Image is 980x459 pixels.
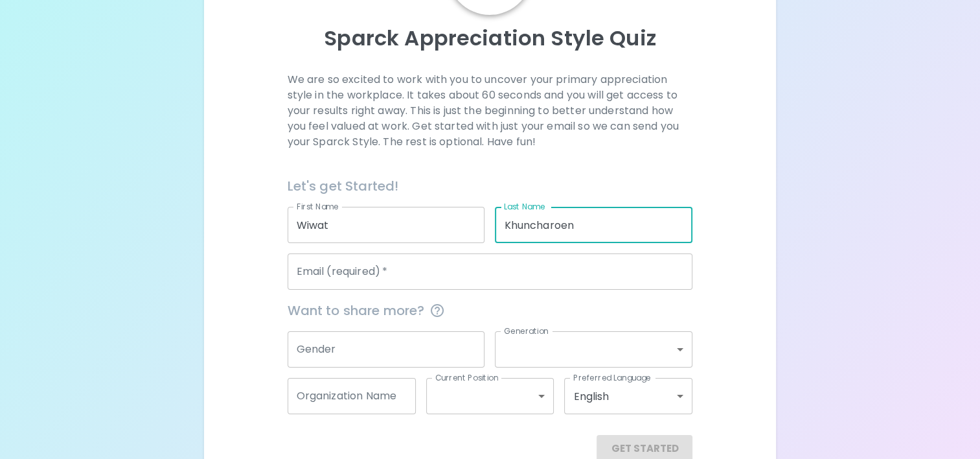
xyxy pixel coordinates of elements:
[504,325,549,336] label: Generation
[220,25,760,51] p: Sparck Appreciation Style Quiz
[564,378,692,414] div: English
[288,72,693,150] p: We are so excited to work with you to uncover your primary appreciation style in the workplace. I...
[288,300,693,321] span: Want to share more?
[435,372,498,383] label: Current Position
[429,303,445,318] svg: This information is completely confidential and only used for aggregated appreciation studies at ...
[573,372,651,383] label: Preferred Language
[504,201,545,212] label: Last Name
[288,176,693,196] h6: Let's get Started!
[297,201,339,212] label: First Name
